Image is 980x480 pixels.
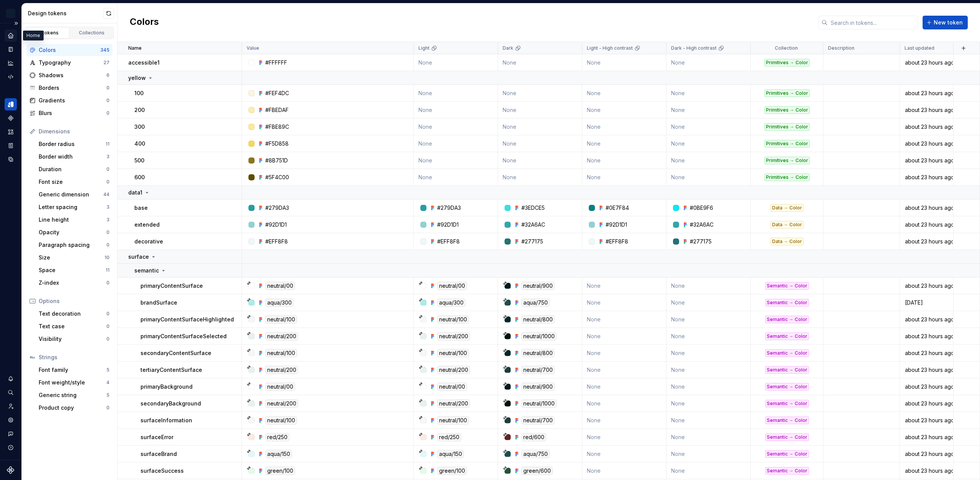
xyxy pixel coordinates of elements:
[437,433,461,441] div: red/250
[36,151,113,163] a: Border width3
[934,19,963,26] span: New token
[521,383,555,391] div: neutral/900
[5,428,17,440] div: Contact support
[106,280,109,286] div: 0
[5,98,17,110] a: Design tokens
[5,373,17,385] div: Notifications
[140,366,202,374] p: tertiaryContentSurface
[498,135,582,152] td: None
[765,349,809,357] div: Semantic → Color
[39,279,106,287] div: Z-index
[134,267,159,274] p: semantic
[900,238,953,245] div: about 23 hours ago
[106,405,109,411] div: 0
[666,152,751,169] td: None
[23,31,44,41] div: Home
[140,299,177,306] p: brandSurface
[106,367,109,373] div: 5
[36,188,113,201] a: Generic dimension44
[900,400,953,407] div: about 23 hours ago
[106,72,109,78] div: 6
[690,238,712,245] div: #277175
[582,311,666,328] td: None
[39,165,106,173] div: Duration
[582,345,666,362] td: None
[5,126,17,138] div: Assets
[437,383,467,391] div: neutral/00
[106,204,109,210] div: 3
[900,221,953,229] div: about 23 hours ago
[5,29,17,42] a: Home
[265,59,287,66] div: #FFFFFF
[39,216,106,224] div: Line height
[5,112,17,124] a: Components
[105,255,109,261] div: 10
[764,174,810,181] div: Primitives → Color
[128,74,146,82] p: yellow
[582,412,666,429] td: None
[106,85,109,91] div: 0
[900,140,953,148] div: about 23 hours ago
[764,157,810,164] div: Primitives → Color
[5,414,17,426] a: Settings
[36,389,113,401] a: Generic string5
[5,57,17,69] a: Analytics
[437,221,459,229] div: #92D1D1
[140,433,173,441] p: surfaceError
[765,383,809,391] div: Semantic → Color
[26,94,113,107] a: Gradients0
[140,316,234,323] p: primaryContentSurfaceHighlighted
[36,376,113,389] a: Font weight/style4
[900,366,953,374] div: about 23 hours ago
[26,82,113,94] a: Borders0
[265,157,288,164] div: #8B751D
[36,320,113,332] a: Text case0
[582,85,666,102] td: None
[106,392,109,398] div: 5
[437,332,470,341] div: neutral/200
[6,9,15,18] img: c17557e8-ebdc-49e2-ab9e-7487adcf6d53.png
[28,30,67,36] div: All tokens
[498,169,582,186] td: None
[36,264,113,276] a: Space11
[134,174,145,181] p: 600
[666,102,751,118] td: None
[666,54,751,71] td: None
[134,123,145,131] p: 300
[764,123,810,131] div: Primitives → Color
[39,354,109,361] div: Strings
[582,118,666,135] td: None
[36,176,113,188] a: Font size0
[900,89,953,97] div: about 23 hours ago
[765,366,809,374] div: Semantic → Color
[414,169,498,186] td: None
[140,383,193,391] p: primaryBackground
[414,102,498,118] td: None
[130,16,159,29] h2: Colors
[26,69,113,81] a: Shadows6
[414,54,498,71] td: None
[582,135,666,152] td: None
[5,71,17,83] a: Code automation
[587,45,633,51] p: Light - High contrast
[765,282,809,290] div: Semantic → Color
[36,163,113,175] a: Duration0
[905,45,934,51] p: Last updated
[521,349,555,357] div: neutral/800
[765,417,809,424] div: Semantic → Color
[39,229,106,236] div: Opacity
[36,364,113,376] a: Font family5
[582,429,666,446] td: None
[521,416,555,425] div: neutral/700
[765,316,809,323] div: Semantic → Color
[28,10,103,17] div: Design tokens
[106,267,109,273] div: 11
[265,204,289,212] div: #279DA3
[36,402,113,414] a: Product copy0
[498,102,582,118] td: None
[437,298,465,307] div: aqua/300
[521,204,545,212] div: #3EDCE5
[39,366,106,374] div: Font family
[265,174,289,181] div: #5F4C00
